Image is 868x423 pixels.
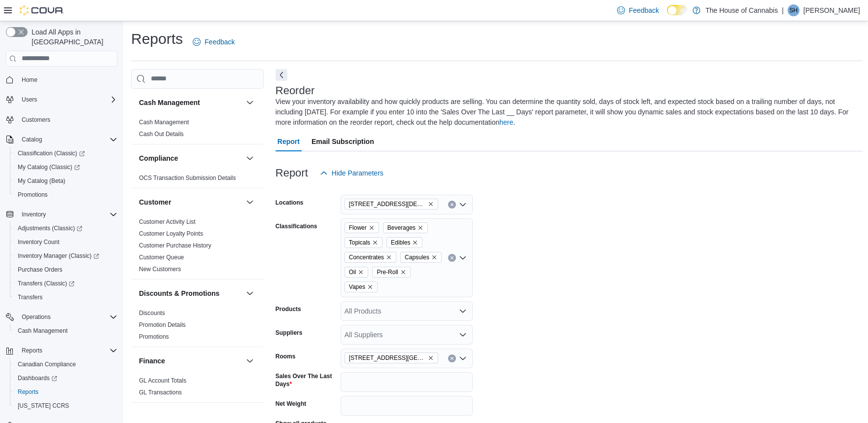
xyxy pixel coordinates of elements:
span: Feedback [205,37,235,47]
button: Catalog [18,134,46,145]
span: Reports [18,345,117,356]
button: Finance [244,355,256,367]
label: Classifications [276,222,317,230]
span: Topicals [349,238,370,247]
label: Products [276,305,301,313]
span: Customers [18,113,117,126]
span: Transfers [14,291,117,303]
span: Feedback [629,5,659,15]
a: Customer Activity List [139,218,196,225]
div: View your inventory availability and how quickly products are selling. You can determine the quan... [276,97,858,128]
button: Catalog [2,133,121,146]
button: Reports [18,345,46,356]
button: Remove Beverages from selection in this group [417,225,423,231]
span: My Catalog (Beta) [14,175,117,187]
label: Rooms [276,352,296,360]
a: Inventory Count [14,236,64,248]
span: Home [22,76,37,84]
button: Open list of options [459,254,467,262]
a: Adjustments (Classic) [14,222,86,234]
button: Open list of options [459,354,467,362]
a: My Catalog (Beta) [14,175,69,187]
span: Inventory Manager (Classic) [18,252,99,260]
span: Inventory Count [14,236,117,248]
span: Cash Management [18,327,68,335]
button: Remove Flower from selection in this group [369,225,375,231]
span: Reports [14,386,117,398]
span: Vapes [345,282,378,292]
a: Customer Queue [139,254,184,261]
div: Sam Hilchie [788,4,799,16]
h3: Finance [139,356,165,366]
span: Beverages [387,223,416,233]
button: Remove Edibles from selection in this group [412,240,418,246]
a: Customer Purchase History [139,242,211,249]
span: 1 Church St, Unit 9 Keswick - Front Room [345,352,438,363]
span: Reports [18,388,38,396]
span: Transfers (Classic) [14,278,117,289]
span: Flower [345,222,379,233]
button: Cash Management [244,97,256,108]
h1: Reports [131,29,183,49]
button: Remove Vapes from selection in this group [367,284,373,290]
span: OCS Transaction Submission Details [139,174,236,182]
span: Edibles [386,237,422,248]
span: Washington CCRS [14,400,117,412]
span: Flower [349,223,367,233]
span: Vapes [349,282,365,292]
span: My Catalog (Classic) [18,163,80,171]
button: Users [2,93,121,106]
span: Customer Purchase History [139,242,211,249]
span: Inventory [22,211,46,218]
span: [US_STATE] CCRS [18,402,69,410]
a: Cash Out Details [139,131,184,138]
button: Customer [139,197,242,207]
span: SH [790,4,798,16]
span: Dashboards [18,374,57,382]
button: Customer [244,196,256,208]
div: Compliance [131,172,264,188]
a: Transfers [14,291,46,303]
button: Compliance [139,153,242,163]
button: Open list of options [459,307,467,315]
a: GL Account Totals [139,377,186,384]
button: Operations [18,311,55,323]
button: Remove 1 Church St, Unit 9 Keswick - Front Room from selection in this group [428,355,434,361]
button: Reports [2,344,121,357]
span: Inventory Count [18,238,60,246]
a: New Customers [139,266,181,273]
span: Oil [345,267,369,278]
button: Users [18,94,41,106]
span: Email Subscription [312,132,374,151]
span: Edibles [391,238,410,247]
span: My Catalog (Classic) [14,161,117,173]
span: Users [22,96,37,104]
span: Report [278,132,300,151]
a: Transfers (Classic) [10,277,121,290]
span: Dashboards [14,372,117,384]
span: Operations [18,311,117,323]
span: [STREET_ADDRESS][DEMOGRAPHIC_DATA] [349,199,426,209]
button: Transfers [10,290,121,304]
button: Clear input [448,254,456,262]
span: New Customers [139,265,181,273]
span: Customer Queue [139,253,184,261]
span: Capsules [405,252,429,262]
span: Capsules [400,252,442,263]
h3: Compliance [139,153,178,163]
button: Remove Capsules from selection in this group [431,254,437,260]
span: Concentrates [345,252,396,263]
span: Dark Mode [667,15,667,16]
p: The House of Cannabis [705,4,778,16]
a: Promotions [139,333,169,340]
span: Canadian Compliance [18,360,76,368]
a: Feedback [613,0,663,20]
a: Cash Management [14,325,71,337]
a: GL Transactions [139,389,182,396]
button: Reports [10,385,121,399]
button: Discounts & Promotions [139,288,242,298]
h3: Discounts & Promotions [139,288,219,298]
span: Concentrates [349,252,384,262]
span: 1 Church St, Unit 9 Keswick [345,199,438,210]
span: Transfers [18,293,42,301]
